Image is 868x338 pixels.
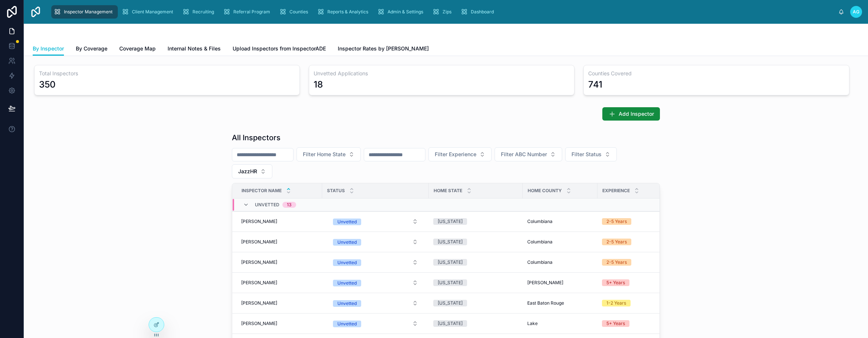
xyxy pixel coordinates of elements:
[337,239,357,246] div: Unvetted
[242,188,282,194] span: Inspector Name
[438,279,463,286] div: [US_STATE]
[241,321,277,326] span: [PERSON_NAME]
[527,300,564,306] span: East Baton Rouge
[433,300,518,306] a: [US_STATE]
[606,320,625,327] div: 5+ Years
[277,5,313,19] a: Counties
[76,45,107,52] span: By Coverage
[338,45,429,52] span: Inspector Rates by [PERSON_NAME]
[471,9,494,15] span: Dashboard
[241,239,277,245] span: [PERSON_NAME]
[458,5,499,19] a: Dashboard
[233,9,270,15] span: Referral Program
[338,42,429,57] a: Inspector Rates by [PERSON_NAME]
[337,219,357,225] div: Unvetted
[119,5,178,19] a: Client Management
[433,259,518,266] a: [US_STATE]
[241,300,277,306] span: [PERSON_NAME]
[433,279,518,286] a: [US_STATE]
[602,239,657,245] a: 2-5 Years
[315,5,373,19] a: Reports & Analytics
[430,5,457,19] a: Zips
[527,321,593,326] a: Lake
[602,300,657,306] a: 1-2 Years
[51,5,118,19] a: Inspector Management
[433,218,518,225] a: [US_STATE]
[327,215,424,228] button: Select Button
[388,9,423,15] span: Admin & Settings
[33,42,64,56] a: By Inspector
[314,70,570,77] h3: Unvetted Applications
[327,316,424,331] a: Select Button
[428,147,492,161] button: Select Button
[303,151,346,158] span: Filter Home State
[76,42,107,57] a: By Coverage
[241,300,318,306] a: [PERSON_NAME]
[602,218,657,225] a: 2-5 Years
[571,151,602,158] span: Filter Status
[602,107,660,121] button: Add Inspector
[527,219,593,224] a: Columbiana
[241,280,277,286] span: [PERSON_NAME]
[602,279,657,286] a: 5+ Years
[327,296,424,310] button: Select Button
[289,9,308,15] span: Counties
[64,9,113,15] span: Inspector Management
[337,321,357,327] div: Unvetted
[606,239,627,245] div: 2-5 Years
[565,147,617,161] button: Select Button
[433,320,518,327] a: [US_STATE]
[241,239,318,245] a: [PERSON_NAME]
[327,276,424,290] a: Select Button
[241,219,318,224] a: [PERSON_NAME]
[337,300,357,307] div: Unvetted
[438,320,463,327] div: [US_STATE]
[327,317,424,330] button: Select Button
[33,45,64,52] span: By Inspector
[255,202,279,208] span: Unvetted
[606,259,627,266] div: 2-5 Years
[527,239,553,245] span: Columbiana
[327,9,368,15] span: Reports & Analytics
[327,255,424,269] a: Select Button
[232,132,281,143] h1: All Inspectors
[337,280,357,286] div: Unvetted
[853,9,859,15] span: AG
[438,300,463,306] div: [US_STATE]
[375,5,428,19] a: Admin & Settings
[433,239,518,245] a: [US_STATE]
[132,9,173,15] span: Client Management
[297,147,361,161] button: Select Button
[606,218,627,225] div: 2-5 Years
[606,279,625,286] div: 5+ Years
[168,45,221,52] span: Internal Notes & Files
[588,70,844,77] h3: Counties Covered
[241,259,277,265] span: [PERSON_NAME]
[602,188,630,194] span: Experience
[435,151,476,158] span: Filter Experience
[443,9,451,15] span: Zips
[438,218,463,225] div: [US_STATE]
[314,79,323,91] div: 18
[434,188,462,194] span: Home State
[495,147,562,161] button: Select Button
[327,256,424,269] button: Select Button
[39,79,56,91] div: 350
[287,202,292,208] div: 13
[241,321,318,326] a: [PERSON_NAME]
[438,239,463,245] div: [US_STATE]
[527,321,538,326] span: Lake
[602,320,657,327] a: 5+ Years
[233,42,326,57] a: Upload Inspectors from InspectorADE
[327,214,424,229] a: Select Button
[527,239,593,245] a: Columbiana
[241,219,277,224] span: [PERSON_NAME]
[119,45,156,52] span: Coverage Map
[527,219,553,224] span: Columbiana
[606,300,626,306] div: 1-2 Years
[232,164,272,178] button: Select Button
[30,6,42,18] img: App logo
[602,259,657,266] a: 2-5 Years
[527,300,593,306] a: East Baton Rouge
[337,259,357,266] div: Unvetted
